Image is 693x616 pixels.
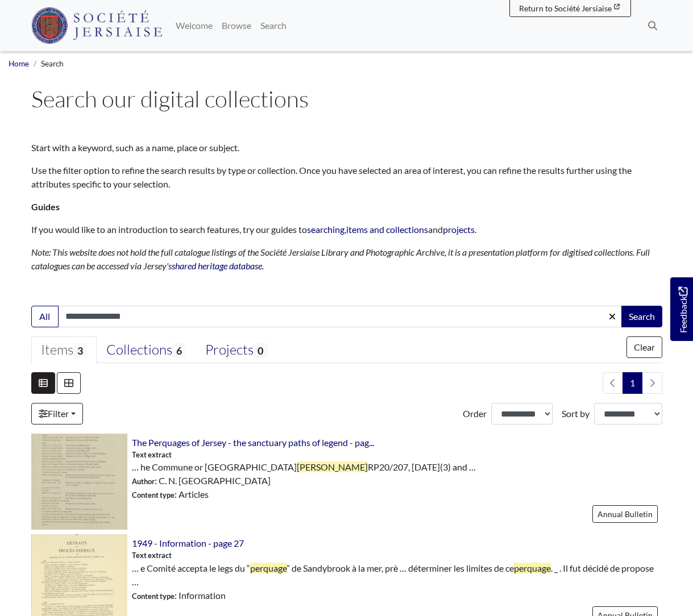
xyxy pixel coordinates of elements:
[132,550,172,561] span: Text extract
[443,224,475,235] a: projects
[58,306,623,327] input: Enter one or more search terms...
[31,403,83,424] a: Filter
[31,5,163,47] a: Société Jersiaise logo
[132,490,175,500] span: Content type
[670,277,693,341] a: Would you like to provide feedback?
[562,407,590,421] label: Sort by
[463,407,487,421] label: Order
[73,343,87,358] span: 3
[41,342,87,359] div: Items
[31,306,59,327] button: All
[592,505,658,523] a: Annual Bulletin
[132,474,271,488] span: : C. N. [GEOGRAPHIC_DATA]
[346,224,428,235] a: items and collections
[676,286,690,332] span: Feedback
[205,342,267,359] div: Projects
[254,343,267,358] span: 0
[514,563,551,573] span: perquage
[307,224,345,235] a: searching
[31,141,662,155] p: Start with a keyword, such as a name, place or subject.
[623,372,642,394] span: Goto page 1
[132,437,374,448] a: The Perquages of Jersey - the sanctuary paths of legend - pag...
[621,306,662,327] button: Search
[217,14,256,37] a: Browse
[603,372,623,394] li: Previous page
[132,488,209,501] span: : Articles
[31,247,650,271] em: Note: This website does not hold the full catalogue listings of the Société Jersiaise Library and...
[9,59,29,68] a: Home
[250,563,287,573] span: perquage
[172,343,186,358] span: 6
[31,7,163,44] img: Société Jersiaise
[106,342,186,359] div: Collections
[132,460,476,474] span: … he Commune or [GEOGRAPHIC_DATA] RP20/207, [DATE](3) and …
[31,164,662,191] p: Use the filter option to refine the search results by type or collection. Once you have selected ...
[132,589,226,602] span: : Information
[31,85,662,113] h1: Search our digital collections
[171,14,217,37] a: Welcome
[626,336,662,358] button: Clear
[132,561,662,589] span: … e Comité accepta le legs du “ ” de Sandybrook à la mer, prè … déterminer les limites de ce . _ ...
[256,14,291,37] a: Search
[598,372,662,394] nav: pagination
[132,477,155,486] span: Author
[132,592,175,601] span: Content type
[172,260,262,271] a: shared heritage database
[31,201,60,212] strong: Guides
[41,59,64,68] span: Search
[132,538,244,548] a: 1949 - Information - page 27
[31,223,662,236] p: If you would like to an introduction to search features, try our guides to , and .
[297,461,368,472] span: [PERSON_NAME]
[31,434,127,530] img: The Perquages of Jersey - the sanctuary paths of legend - page 58
[519,3,612,13] span: Return to Société Jersiaise
[132,449,172,460] span: Text extract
